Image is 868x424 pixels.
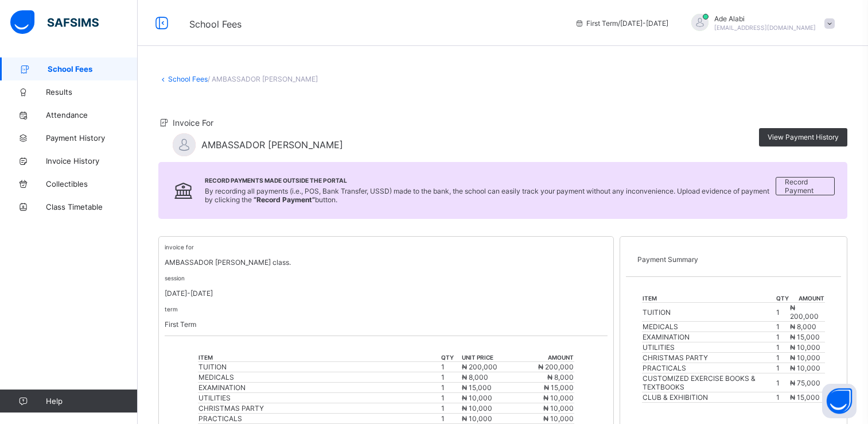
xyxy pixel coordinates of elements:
[547,373,574,381] span: ₦ 8,000
[46,133,138,142] span: Payment History
[642,373,776,392] td: CUSTOMIZED EXERCISE BOOKS & TEXTBOOKS
[165,289,608,298] p: [DATE]-[DATE]
[165,244,194,250] small: invoice for
[462,363,497,371] span: ₦ 200,000
[642,303,776,322] td: TUITION
[642,353,776,363] td: CHRISTMAS PARTY
[205,187,769,204] span: By recording all payments (i.e., POS, Bank Transfer, USSD) made to the bank, the school can easil...
[198,404,440,413] div: CHRISTMAS PARTY
[543,394,574,402] span: ₦ 10,000
[714,14,816,23] span: Ade Alabi
[642,363,776,373] td: PRACTICALS
[776,392,789,403] td: 1
[790,379,820,387] span: ₦ 75,000
[462,394,492,402] span: ₦ 10,000
[462,373,488,381] span: ₦ 8,000
[198,414,440,423] div: PRACTICALS
[768,133,839,141] span: View Payment History
[680,14,840,33] div: AdeAlabi
[201,139,343,151] span: AMBASSADOR [PERSON_NAME]
[543,414,574,423] span: ₦ 10,000
[46,202,138,211] span: Class Timetable
[714,24,816,31] span: [EMAIL_ADDRESS][DOMAIN_NAME]
[441,372,462,383] td: 1
[790,343,820,352] span: ₦ 10,000
[46,156,138,165] span: Invoice History
[462,404,492,413] span: ₦ 10,000
[205,177,776,184] span: Record Payments Made Outside the Portal
[543,404,574,413] span: ₦ 10,000
[462,383,492,392] span: ₦ 15,000
[189,18,242,30] span: School Fees
[575,19,668,28] span: session/term information
[168,75,208,83] a: School Fees
[46,87,138,97] span: Results
[441,362,462,372] td: 1
[198,394,440,402] div: UTILITIES
[46,396,137,406] span: Help
[822,384,857,418] button: Open asap
[441,414,462,424] td: 1
[10,10,99,34] img: safsims
[776,373,789,392] td: 1
[441,393,462,403] td: 1
[790,333,820,341] span: ₦ 15,000
[198,373,440,381] div: MEDICALS
[538,363,574,371] span: ₦ 200,000
[173,118,213,128] span: Invoice For
[462,414,492,423] span: ₦ 10,000
[165,320,608,329] p: First Term
[637,255,830,264] p: Payment Summary
[165,306,178,313] small: term
[518,353,574,362] th: amount
[642,294,776,303] th: item
[785,178,826,195] span: Record Payment
[198,353,441,362] th: item
[642,342,776,353] td: UTILITIES
[544,383,574,392] span: ₦ 15,000
[776,294,789,303] th: qty
[776,353,789,363] td: 1
[461,353,517,362] th: unit price
[790,322,816,331] span: ₦ 8,000
[776,322,789,332] td: 1
[790,393,820,402] span: ₦ 15,000
[198,383,440,392] div: EXAMINATION
[790,353,820,362] span: ₦ 10,000
[776,342,789,353] td: 1
[441,353,462,362] th: qty
[790,303,819,321] span: ₦ 200,000
[642,322,776,332] td: MEDICALS
[776,363,789,373] td: 1
[776,303,789,322] td: 1
[208,75,318,83] span: / AMBASSADOR [PERSON_NAME]
[642,392,776,403] td: CLUB & EXHIBITION
[48,64,138,74] span: School Fees
[642,332,776,342] td: EXAMINATION
[789,294,824,303] th: amount
[165,258,608,267] p: AMBASSADOR [PERSON_NAME] class.
[441,403,462,414] td: 1
[165,275,185,282] small: session
[46,179,138,188] span: Collectibles
[46,110,138,120] span: Attendance
[441,383,462,393] td: 1
[198,363,440,371] div: TUITION
[776,332,789,342] td: 1
[790,364,820,372] span: ₦ 10,000
[254,195,315,204] b: “Record Payment”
